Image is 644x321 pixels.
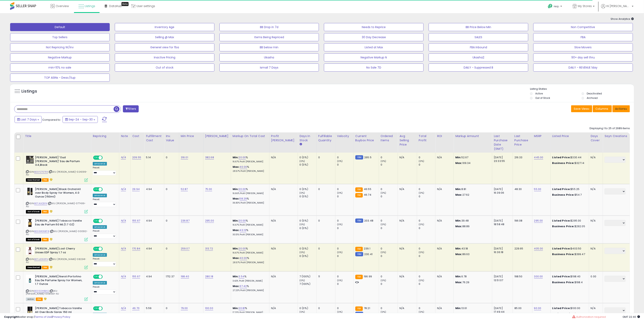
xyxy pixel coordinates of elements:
a: 58.29 [240,197,247,201]
div: 0 [166,156,176,159]
div: % [233,187,266,195]
div: N/A [437,156,450,159]
b: [PERSON_NAME] Black Orchid All over Body Spray for Women, 4.0 Ounce (150ml) [35,187,84,200]
span: Columns [595,107,608,111]
div: 0 [419,156,435,159]
a: 209.55 [132,155,141,159]
small: (0%) [299,191,305,194]
div: 0 (0%) [299,226,316,230]
a: 37.42 [240,284,247,288]
b: Min: [233,247,239,250]
p: Listing States: [530,87,634,91]
div: Amazon AI [93,162,107,166]
b: Min: [233,219,239,223]
button: Selling @ Max [115,33,214,41]
p: 8.81 [455,187,489,191]
b: Max: [233,228,240,232]
b: Business Price: [552,224,575,228]
button: Sep-24 - Sep-30 [63,116,98,123]
div: Current Buybox Price [355,134,377,143]
button: FBA Inbound [429,43,528,51]
div: 0 [381,163,398,167]
span: All listings that are currently out of stock and unavailable for purchase on Amazon [26,238,41,241]
img: 21lAE7OsBQL._SL40_.jpg [26,275,34,283]
span: Overview [56,4,69,8]
small: (0%) [381,159,386,163]
a: N/A [121,219,126,223]
button: Out of stock [115,63,214,72]
label: Deactivated [587,92,602,95]
div: Markup Amount [455,134,490,138]
div: N/A [591,219,600,223]
div: $295.00 [552,219,586,223]
button: Listed at Max [324,43,424,51]
div: 0 (0%) [299,195,316,198]
a: 100.00 [205,306,213,310]
a: Terms of Use [35,315,52,319]
label: Out of Stock [535,96,550,100]
strong: Min: [455,247,461,250]
p: 27.62 [455,193,489,197]
div: Velocity [337,134,352,138]
span: Listings [85,4,95,8]
span: OFF [102,219,109,223]
button: BB Price Below Min [429,23,528,31]
div: Total Profit [419,134,434,143]
div: 0 [381,226,398,230]
div: 5.14 [146,156,161,159]
span: | SKU: [PERSON_NAME]-000512-AU [26,230,88,236]
div: Avg Selling Price [399,134,415,147]
div: Profit [PERSON_NAME] [271,134,296,143]
div: Tooltip anchor [121,2,129,6]
strong: Min: [455,187,461,191]
small: FBA [355,187,363,192]
span: Last 7 Days [21,117,37,121]
p: 109.34 [455,161,489,165]
div: 0 [381,247,398,250]
p: 39.48 [455,219,489,223]
button: Last 7 Days [15,116,42,123]
div: [PERSON_NAME] [205,134,229,138]
strong: Min: [455,155,461,159]
div: 0 [166,247,176,250]
a: B005044BAQ [34,289,49,293]
div: $292.05 [552,225,586,228]
div: N/A [399,219,414,223]
b: Business Price: [552,161,575,165]
b: Max: [233,165,240,169]
a: 313.72 [205,247,213,251]
span: 46.55 [364,187,371,191]
a: N/A [121,306,126,310]
strong: Max: [455,193,462,197]
span: Show Analytics [611,17,634,21]
div: Amazon AI [93,225,107,229]
small: (0%) [381,223,386,226]
i: Get Help [548,4,553,9]
a: 295.00 [205,219,214,223]
button: FBA [533,33,633,41]
p: 88.89 [455,225,489,228]
b: [PERSON_NAME] Lost Cherry Unisex EDP Spray 1.7 oz [35,247,84,255]
button: Not Repricing W/Inv [10,43,110,51]
p: 16.67% Profit [PERSON_NAME] [233,160,266,163]
span: ON [94,156,99,159]
div: Inv. value [166,134,177,143]
a: Help [545,1,566,13]
b: Listed Price: [552,219,571,223]
img: 41oYcJIzYnL._SL40_.jpg [26,156,34,164]
div: 0 [381,156,398,159]
th: CSV column name: cust_attr_1_MSRP [532,132,550,153]
p: 30.13% Profit [PERSON_NAME] [233,233,266,236]
a: 280.18 [205,275,213,279]
button: Columns [593,105,612,112]
b: Min: [233,155,239,159]
div: 0 (0%) [299,219,316,223]
div: Repricing [93,134,117,138]
small: (0%) [419,191,424,194]
a: 295.00 [534,219,543,223]
div: Note [121,134,129,138]
div: N/A [591,156,600,159]
b: Max: [233,197,240,201]
span: Sep-24 - Sep-30 [69,117,93,121]
div: % [233,247,266,254]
